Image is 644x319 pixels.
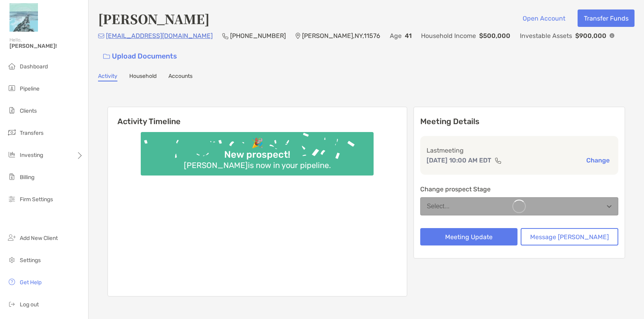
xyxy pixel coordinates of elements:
img: firm-settings icon [7,194,17,204]
p: [PERSON_NAME] , NY , 11576 [302,31,380,41]
p: [PHONE_NUMBER] [230,31,286,41]
span: Investing [20,152,43,159]
div: [PERSON_NAME] is now in your pipeline. [181,160,334,170]
p: Household Income [421,31,476,41]
a: Accounts [168,73,193,81]
span: Transfers [20,130,43,136]
button: Open Account [516,9,571,27]
p: 41 [405,31,412,41]
img: logout icon [7,299,17,309]
p: $900,000 [575,31,606,41]
span: Get Help [20,279,42,286]
p: Investable Assets [520,31,572,41]
p: Last meeting [427,145,612,155]
p: [DATE] 10:00 AM EDT [427,155,491,165]
img: button icon [103,54,110,59]
span: Settings [20,257,41,264]
button: Message [PERSON_NAME] [521,228,618,245]
h6: Activity Timeline [108,107,407,126]
img: Email Icon [98,34,104,38]
span: Pipeline [20,85,40,92]
img: Phone Icon [222,33,229,39]
img: Info Icon [610,33,614,38]
img: settings icon [7,255,17,264]
p: Meeting Details [420,117,619,126]
span: Billing [20,174,34,181]
img: Location Icon [295,33,300,39]
img: Zoe Logo [9,3,38,32]
img: add_new_client icon [7,233,17,242]
div: 🎉 [248,138,266,149]
p: $500,000 [479,31,510,41]
p: Age [390,31,402,41]
button: Meeting Update [420,228,518,245]
img: transfers icon [7,128,17,137]
img: dashboard icon [7,61,17,71]
a: Household [129,73,157,81]
h4: [PERSON_NAME] [98,9,210,28]
p: [EMAIL_ADDRESS][DOMAIN_NAME] [106,31,213,41]
span: Log out [20,301,39,308]
img: Confetti [141,132,374,169]
button: Transfer Funds [578,9,635,27]
div: New prospect! [221,149,293,160]
p: Change prospect Stage [420,184,619,194]
img: investing icon [7,150,17,159]
span: Firm Settings [20,196,53,203]
span: Dashboard [20,63,48,70]
a: Upload Documents [98,48,182,65]
span: Clients [20,108,37,114]
img: billing icon [7,172,17,181]
img: get-help icon [7,277,17,287]
img: communication type [495,157,502,164]
span: [PERSON_NAME]! [9,43,83,49]
span: Add New Client [20,235,58,242]
button: Change [584,156,612,164]
a: Activity [98,73,117,81]
img: clients icon [7,106,17,115]
img: pipeline icon [7,83,17,93]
